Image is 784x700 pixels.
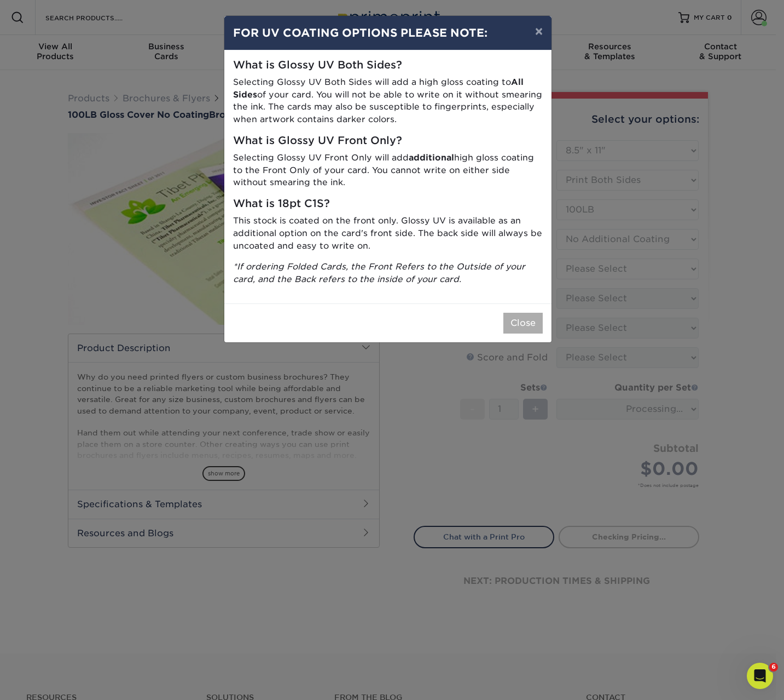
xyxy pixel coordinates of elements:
iframe: Intercom live chat [747,663,773,689]
p: Selecting Glossy UV Both Sides will add a high gloss coating to of your card. You will not be abl... [233,76,543,126]
h5: What is Glossy UV Front Only? [233,135,543,147]
strong: All Sides [233,77,524,100]
strong: additional [409,152,454,163]
h4: FOR UV COATING OPTIONS PLEASE NOTE: [233,25,543,41]
p: Selecting Glossy UV Front Only will add high gloss coating to the Front Only of your card. You ca... [233,152,543,189]
button: Close [503,313,543,334]
span: 6 [769,663,778,672]
i: *If ordering Folded Cards, the Front Refers to the Outside of your card, and the Back refers to t... [233,261,525,284]
button: × [526,16,551,47]
h5: What is Glossy UV Both Sides? [233,59,543,72]
p: This stock is coated on the front only. Glossy UV is available as an additional option on the car... [233,215,543,252]
h5: What is 18pt C1S? [233,198,543,210]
